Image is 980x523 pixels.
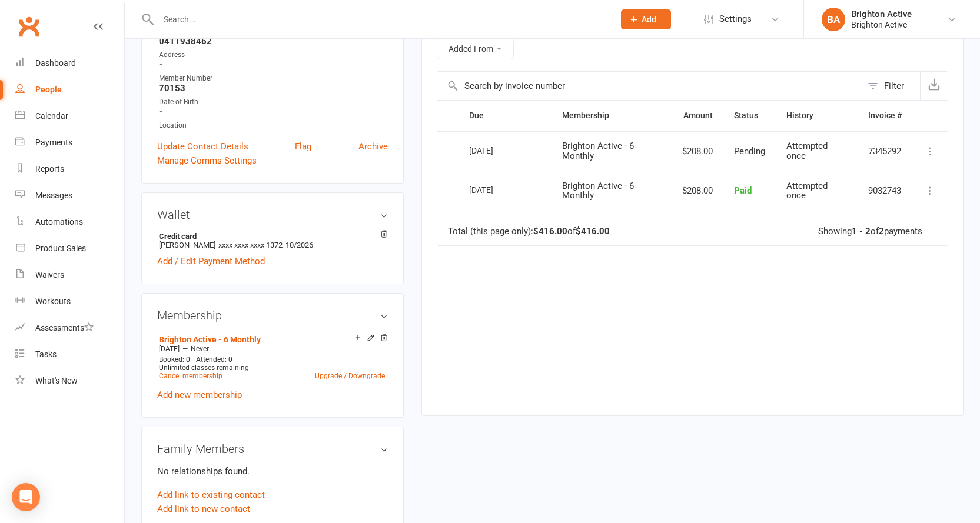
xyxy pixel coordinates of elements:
[35,323,94,332] div: Assessments
[448,226,610,236] div: Total (this page only): of
[776,101,858,131] th: History
[35,85,62,94] div: People
[621,9,671,29] button: Add
[218,241,283,249] span: xxxx xxxx xxxx 1372
[35,376,78,385] div: What's New
[155,11,606,28] input: Search...
[672,101,723,131] th: Amount
[157,230,388,251] li: [PERSON_NAME]
[459,101,552,131] th: Due
[159,364,249,372] span: Unlimited classes remaining
[159,83,388,94] strong: 70153
[576,226,610,236] strong: $416.00
[822,8,845,31] div: BA
[157,154,257,168] a: Manage Comms Settings
[852,226,871,236] strong: 1 - 2
[719,6,752,32] span: Settings
[358,139,388,154] a: Archive
[786,181,828,201] span: Attempted once
[15,182,124,209] a: Messages
[35,191,72,200] div: Messages
[879,226,884,236] strong: 2
[15,156,124,182] a: Reports
[15,76,124,103] a: People
[285,241,313,249] span: 10/2026
[437,72,862,100] input: Search by invoice number
[15,129,124,156] a: Payments
[159,59,388,70] strong: -
[818,226,922,236] div: Showing of payments
[35,244,86,253] div: Product Sales
[672,171,723,211] td: $208.00
[15,50,124,76] a: Dashboard
[157,502,250,516] a: Add link to new contact
[157,254,265,268] a: Add / Edit Payment Method
[15,288,124,315] a: Workouts
[858,171,912,211] td: 9032743
[159,345,180,353] span: [DATE]
[35,217,83,226] div: Automations
[562,181,634,201] span: Brighton Active - 6 Monthly
[159,49,388,61] div: Address
[723,101,776,131] th: Status
[157,442,388,455] h3: Family Members
[35,164,64,174] div: Reports
[15,315,124,341] a: Assessments
[15,368,124,394] a: What's New
[734,185,752,196] span: Paid
[159,106,388,117] strong: -
[35,349,57,359] div: Tasks
[35,270,64,279] div: Waivers
[15,262,124,288] a: Waivers
[157,139,248,154] a: Update Contact Details
[295,139,311,154] a: Flag
[562,141,634,161] span: Brighton Active - 6 Monthly
[14,12,44,41] a: Clubworx
[35,297,71,306] div: Workouts
[672,131,723,171] td: $208.00
[12,483,40,511] div: Open Intercom Messenger
[15,209,124,235] a: Automations
[786,141,828,161] span: Attempted once
[533,226,567,236] strong: $416.00
[159,335,261,344] a: Brighton Active - 6 Monthly
[851,9,912,19] div: Brighton Active
[159,73,388,84] div: Member Number
[35,58,76,68] div: Dashboard
[862,72,920,100] button: Filter
[469,181,523,199] div: [DATE]
[858,131,912,171] td: 7345292
[437,38,514,59] button: Added From
[157,208,388,221] h3: Wallet
[552,101,672,131] th: Membership
[469,141,523,159] div: [DATE]
[159,232,382,241] strong: Credit card
[196,355,232,364] span: Attended: 0
[315,372,385,380] a: Upgrade / Downgrade
[157,464,388,478] p: No relationships found.
[156,344,388,354] div: —
[157,309,388,322] h3: Membership
[157,389,242,400] a: Add new membership
[35,111,68,121] div: Calendar
[15,103,124,129] a: Calendar
[157,488,265,502] a: Add link to existing contact
[884,79,904,93] div: Filter
[35,138,72,147] div: Payments
[191,345,209,353] span: Never
[642,15,656,24] span: Add
[851,19,912,30] div: Brighton Active
[159,355,190,364] span: Booked: 0
[159,96,388,108] div: Date of Birth
[159,36,388,46] strong: 0411938462
[15,235,124,262] a: Product Sales
[858,101,912,131] th: Invoice #
[159,120,388,131] div: Location
[15,341,124,368] a: Tasks
[734,146,765,156] span: Pending
[159,372,222,380] a: Cancel membership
